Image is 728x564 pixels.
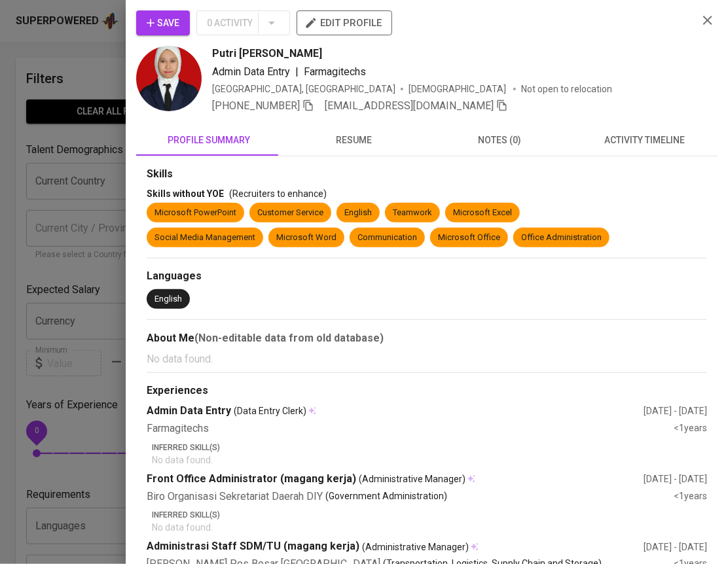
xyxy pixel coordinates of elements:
div: Customer Service [257,207,323,219]
div: English [344,207,372,219]
div: English [155,293,182,306]
div: Social Media Management [155,232,255,244]
div: Microsoft PowerPoint [155,207,236,219]
div: Communication [357,232,417,244]
span: [DEMOGRAPHIC_DATA] [409,82,508,96]
p: Inferred Skill(s) [152,509,707,521]
span: Putri [PERSON_NAME] [212,46,322,62]
div: <1 years [674,489,707,504]
div: [DATE] - [DATE] [644,404,707,417]
span: [PHONE_NUMBER] [212,99,300,112]
div: Admin Data Entry [147,404,644,419]
div: Languages [147,269,707,284]
div: Farmagitechs [147,421,674,436]
p: (Government Administration) [325,489,447,504]
span: (Administrative Manager) [359,472,465,485]
div: Biro Organisasi Sekretariat Daerah DIY [147,489,674,504]
div: Microsoft Office [438,232,500,244]
span: (Data Entry Clerk) [234,404,306,417]
div: Teamwork [393,207,432,219]
img: 55a936484036366dd56143be203f6d1f.jpg [136,46,202,111]
div: Front Office Administrator (magang kerja) [147,472,644,487]
div: [DATE] - [DATE] [644,472,707,485]
span: | [295,64,299,80]
div: [GEOGRAPHIC_DATA], [GEOGRAPHIC_DATA] [212,82,395,96]
span: Skills without YOE [147,188,224,199]
b: (Non-editable data from old database) [194,332,384,344]
p: No data found. [152,453,707,467]
span: activity timeline [580,132,710,149]
div: Skills [147,167,707,182]
p: Inferred Skill(s) [152,442,707,453]
div: Microsoft Word [276,232,337,244]
span: Save [147,15,179,31]
div: Office Administration [521,232,602,244]
span: (Administrative Manager) [362,540,469,554]
span: resume [289,132,419,149]
div: Microsoft Excel [453,207,512,219]
div: Experiences [147,383,707,398]
div: About Me [147,330,707,346]
div: [DATE] - [DATE] [644,540,707,554]
button: Save [136,10,190,35]
span: Farmagitechs [304,65,366,78]
span: edit profile [307,14,382,31]
span: (Recruiters to enhance) [229,188,327,199]
span: Admin Data Entry [212,65,290,78]
span: [EMAIL_ADDRESS][DOMAIN_NAME] [325,99,494,112]
a: edit profile [297,17,392,27]
p: No data found. [152,521,707,534]
p: No data found. [147,351,707,367]
div: <1 years [674,421,707,436]
button: edit profile [297,10,392,35]
span: notes (0) [435,132,564,149]
p: Not open to relocation [521,82,612,96]
span: profile summary [144,132,274,149]
div: Administrasi Staff SDM/TU (magang kerja) [147,539,644,554]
